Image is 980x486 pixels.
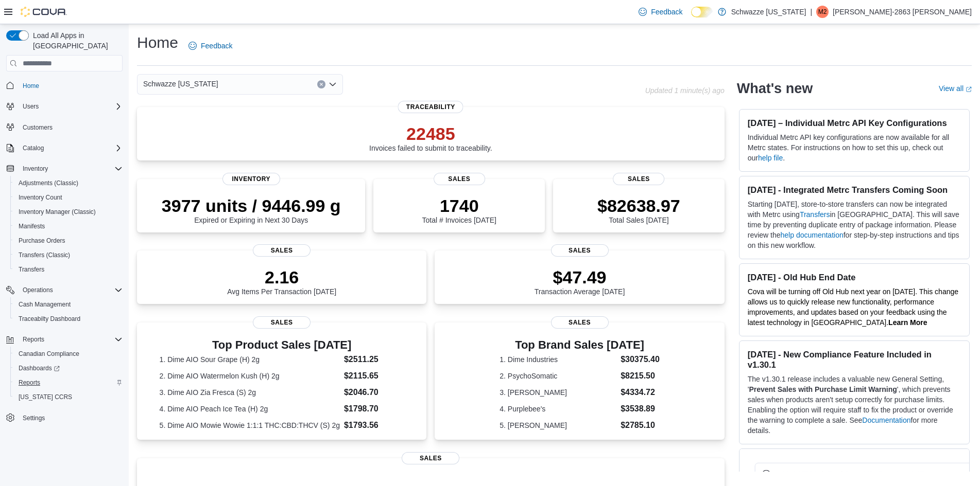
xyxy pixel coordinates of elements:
p: Starting [DATE], store-to-store transfers can now be integrated with Metrc using in [GEOGRAPHIC_D... [748,199,961,250]
a: Settings [19,412,49,424]
button: Cash Management [10,297,127,312]
dt: 4. Dime AIO Peach Ice Tea (H) 2g [160,404,340,414]
p: | [810,6,812,18]
dt: 5. [PERSON_NAME] [500,420,616,430]
button: Users [19,100,43,113]
button: Inventory [19,163,52,175]
dt: 5. Dime AIO Mowie Wowie 1:1:1 THC:CBD:THCV (S) 2g [160,420,340,430]
button: Open list of options [329,80,337,88]
p: The v1.30.1 release includes a valuable new General Setting, ' ', which prevents sales when produ... [748,374,961,436]
span: Transfers (Classic) [14,249,123,261]
button: Transfers (Classic) [10,248,127,262]
button: Customers [2,120,127,135]
a: help file [758,154,783,162]
h3: [DATE] - Integrated Metrc Transfers Coming Soon [748,185,961,195]
button: Adjustments (Classic) [10,176,127,190]
span: Inventory [19,163,123,175]
span: Dashboards [14,362,123,374]
span: Manifests [19,222,45,230]
button: Inventory Count [10,190,127,205]
span: [US_STATE] CCRS [19,393,72,401]
dd: $4334.72 [621,386,660,399]
div: Expired or Expiring in Next 30 Days [162,195,341,224]
span: Catalog [23,144,44,152]
a: Customers [19,121,57,134]
img: Cova [21,7,67,17]
p: 3977 units / 9446.99 g [162,195,341,216]
span: Transfers [14,263,123,276]
dd: $1798.70 [344,403,404,415]
a: Documentation [862,416,910,424]
dd: $2046.70 [344,386,404,399]
dt: 3. Dime AIO Zia Fresca (S) 2g [160,387,340,398]
span: Inventory Count [19,193,62,202]
dt: 3. [PERSON_NAME] [500,387,616,398]
span: Load All Apps in [GEOGRAPHIC_DATA] [29,30,123,51]
span: Traceabilty Dashboard [19,315,80,323]
h2: What's new [737,80,813,97]
button: Catalog [2,141,127,155]
a: Learn More [888,318,927,327]
span: Customers [19,121,123,134]
p: Updated 1 minute(s) ago [645,86,725,95]
span: Reports [19,379,40,387]
span: Washington CCRS [14,391,123,403]
dd: $30375.40 [621,353,660,366]
span: Settings [23,414,45,422]
span: Sales [613,173,665,185]
span: Inventory Count [14,191,123,204]
dt: 2. PsychoSomatic [500,371,616,381]
span: Purchase Orders [14,235,123,247]
span: Sales [551,316,609,329]
a: Inventory Manager (Classic) [14,206,100,218]
span: Operations [23,286,53,294]
span: Operations [19,284,123,296]
dt: 4. Purplebee's [500,404,616,414]
div: Transaction Average [DATE] [535,267,625,296]
span: Purchase Orders [19,237,65,245]
svg: External link [966,86,972,93]
a: Purchase Orders [14,235,70,247]
span: Feedback [651,7,682,17]
h3: Top Product Sales [DATE] [160,339,404,351]
button: Inventory Manager (Classic) [10,205,127,219]
button: Home [2,78,127,93]
span: Canadian Compliance [19,350,79,358]
button: Traceabilty Dashboard [10,312,127,326]
h3: [DATE] - Old Hub End Date [748,272,961,282]
span: Inventory Manager (Classic) [14,206,123,218]
button: Reports [19,333,48,346]
a: Cash Management [14,298,75,311]
button: Users [2,99,127,114]
a: Feedback [184,35,236,56]
div: Matthew-2863 Turner [816,6,829,18]
dt: 1. Dime AIO Sour Grape (H) 2g [160,354,340,365]
span: Adjustments (Classic) [19,179,78,187]
button: Operations [2,283,127,297]
span: Schwazze [US_STATE] [143,78,218,90]
span: Transfers [19,265,44,274]
span: Users [19,100,123,113]
span: Cash Management [14,298,123,311]
button: Canadian Compliance [10,347,127,361]
span: Adjustments (Classic) [14,177,123,189]
dd: $1793.56 [344,419,404,431]
button: Clear input [317,80,325,88]
span: Reports [14,376,123,389]
span: Sales [434,173,485,185]
div: Total Sales [DATE] [597,195,680,224]
span: Sales [253,316,311,329]
a: Traceabilty Dashboard [14,313,84,325]
dt: 1. Dime Industries [500,354,616,365]
span: Canadian Compliance [14,348,123,360]
span: Reports [23,335,44,344]
span: Inventory [222,173,280,185]
span: Catalog [19,142,123,154]
a: Reports [14,376,44,389]
a: Home [19,80,43,92]
button: [US_STATE] CCRS [10,390,127,404]
a: Transfers (Classic) [14,249,74,261]
button: Purchase Orders [10,233,127,248]
p: $82638.97 [597,195,680,216]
